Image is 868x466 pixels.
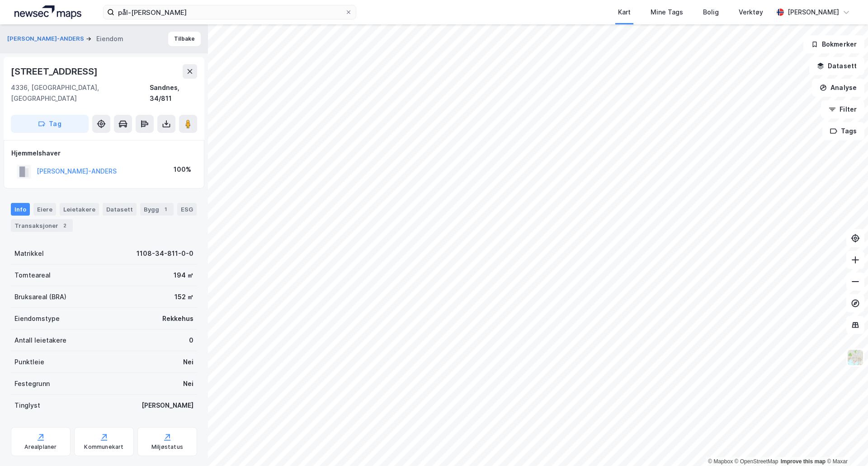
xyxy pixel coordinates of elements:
div: Transaksjoner [11,219,73,232]
button: Tilbake [168,32,201,46]
div: Hjemmelshaver [11,148,197,159]
div: Datasett [103,203,137,216]
div: Verktøy [739,7,763,18]
div: 1108-34-811-0-0 [137,248,193,259]
iframe: Chat Widget [823,423,868,466]
div: Matrikkel [14,248,44,259]
div: Leietakere [60,203,99,216]
div: Mine Tags [651,7,683,18]
div: 152 ㎡ [175,292,193,302]
div: Festegrunn [14,378,50,389]
button: Datasett [809,57,864,75]
div: Tomteareal [14,270,51,281]
div: Kontrollprogram for chat [823,423,868,466]
div: Miljøstatus [151,443,183,451]
div: Kart [618,7,631,18]
div: Eiere [33,203,56,216]
div: Info [11,203,30,216]
div: Antall leietakere [14,335,66,346]
img: logo.a4113a55bc3d86da70a041830d287a7e.svg [14,5,81,19]
button: Tag [11,115,89,133]
div: Punktleie [14,357,44,367]
div: Bruksareal (BRA) [14,292,66,302]
div: Sandnes, 34/811 [150,82,197,104]
div: Nei [183,378,193,389]
div: Arealplaner [24,443,57,451]
div: 1 [161,205,170,214]
div: Bygg [140,203,174,216]
a: Improve this map [781,458,826,465]
div: 100% [174,164,191,175]
div: Nei [183,357,193,367]
div: 4336, [GEOGRAPHIC_DATA], [GEOGRAPHIC_DATA] [11,82,150,104]
a: OpenStreetMap [735,458,778,465]
div: Kommunekart [84,443,123,451]
div: 194 ㎡ [174,270,193,281]
div: Rekkehus [162,313,193,324]
button: Filter [821,100,864,118]
div: Bolig [703,7,719,18]
img: Z [847,349,864,366]
div: ESG [177,203,197,216]
div: Tinglyst [14,400,40,411]
input: Søk på adresse, matrikkel, gårdeiere, leietakere eller personer [114,5,345,19]
button: Bokmerker [803,35,864,53]
button: Analyse [812,79,864,97]
div: [PERSON_NAME] [788,7,839,18]
div: Eiendom [96,33,123,44]
button: Tags [822,122,864,140]
div: [PERSON_NAME] [142,400,193,411]
div: [STREET_ADDRESS] [11,64,99,79]
div: 0 [189,335,193,346]
div: Eiendomstype [14,313,60,324]
a: Mapbox [708,458,733,465]
button: [PERSON_NAME]-ANDERS [7,34,86,43]
div: 2 [60,221,69,230]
